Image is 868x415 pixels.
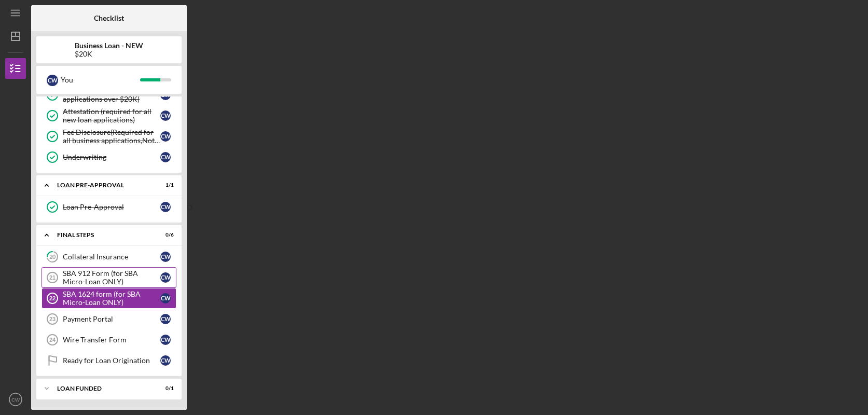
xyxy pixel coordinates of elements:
tspan: 20 [49,254,56,260]
div: LOAN FUNDED [57,385,148,392]
b: Business Loan - NEW [75,41,143,50]
a: Ready for Loan OriginationCW [42,350,176,371]
div: C W [160,355,171,366]
div: $20K [75,50,143,58]
tspan: 24 [49,337,56,343]
a: 24Wire Transfer FormCW [42,329,176,350]
div: C W [160,293,171,303]
div: C W [160,272,171,283]
div: C W [160,252,171,262]
div: Attestation (required for all new loan applications) [63,107,160,124]
div: C W [160,314,171,324]
div: Fee Disclosure(Required for all business applications,Not needed for Contractor loans) [63,128,160,145]
div: SBA 912 Form (for SBA Micro-Loan ONLY) [63,269,160,286]
a: Loan Pre-ApprovalCW [42,197,176,217]
div: Loan Pre-Approval [63,203,160,211]
div: C W [160,152,171,162]
a: Attestation (required for all new loan applications)CW [42,105,176,126]
div: You [61,71,140,89]
div: C W [47,75,58,86]
div: C W [160,335,171,345]
a: UnderwritingCW [42,147,176,168]
tspan: 23 [49,316,56,322]
a: 21SBA 912 Form (for SBA Micro-Loan ONLY)CW [42,267,176,288]
div: Payment Portal [63,315,160,323]
div: Underwriting [63,153,160,161]
tspan: 21 [49,274,56,281]
div: C W [160,110,171,121]
div: LOAN PRE-APPROVAL [57,182,148,188]
div: Wire Transfer Form [63,336,160,344]
a: 23Payment PortalCW [42,309,176,329]
div: Ready for Loan Origination [63,356,160,365]
a: Fee Disclosure(Required for all business applications,Not needed for Contractor loans)CW [42,126,176,147]
div: 1 / 1 [155,182,174,188]
button: CW [5,389,26,410]
div: SBA 1624 form (for SBA Micro-Loan ONLY) [63,290,160,307]
text: CW [11,397,20,403]
div: FINAL STEPS [57,232,148,238]
b: Checklist [94,14,124,22]
a: 20Collateral InsuranceCW [42,246,176,267]
tspan: 22 [49,295,56,301]
div: C W [160,131,171,142]
div: Collateral Insurance [63,253,160,261]
div: C W [160,202,171,212]
div: 0 / 6 [155,232,174,238]
div: 0 / 1 [155,385,174,392]
a: 22SBA 1624 form (for SBA Micro-Loan ONLY)CW [42,288,176,309]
